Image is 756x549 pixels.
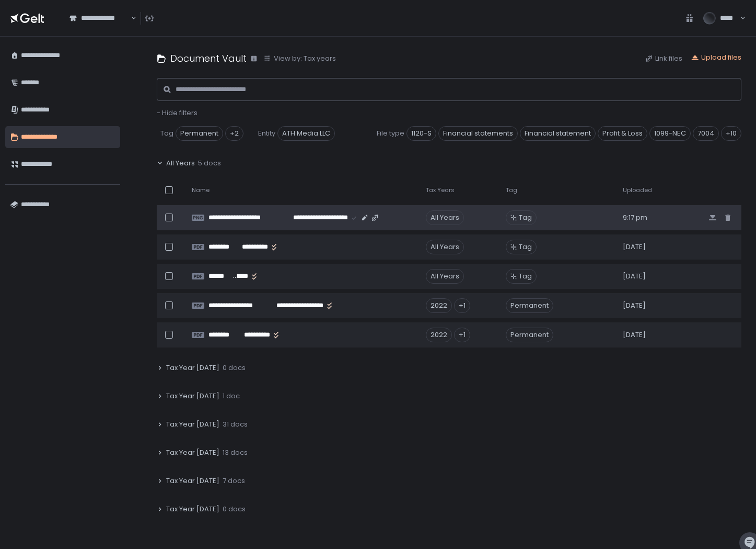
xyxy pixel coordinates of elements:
[519,242,532,252] span: Tag
[519,272,532,281] span: Tag
[223,448,248,457] span: 13 docs
[277,126,335,141] span: ATH Media LLC
[623,330,646,340] span: [DATE]
[438,126,518,141] span: Financial statements
[454,328,470,342] div: +1
[426,269,464,284] div: All Years
[506,298,553,313] span: Permanent
[623,186,652,194] span: Uploaded
[506,186,517,194] span: Tag
[130,13,130,24] input: Search for option
[693,126,719,141] span: 7004
[176,126,223,141] span: Permanent
[426,210,464,225] div: All Years
[519,213,532,222] span: Tag
[166,159,195,168] span: All Years
[166,391,219,401] span: Tax Year [DATE]
[691,53,741,62] button: Upload files
[225,126,243,141] div: +2
[223,420,248,429] span: 31 docs
[721,126,741,141] div: +10
[157,108,197,118] span: - Hide filters
[192,186,210,194] span: Name
[623,242,646,252] span: [DATE]
[426,298,452,313] div: 2022
[377,129,404,138] span: File type
[198,159,221,168] span: 5 docs
[157,108,197,118] button: - Hide filters
[623,213,647,222] span: 9:17 pm
[223,391,240,401] span: 1 doc
[170,51,247,65] h1: Document Vault
[223,505,246,514] span: 0 docs
[223,476,245,486] span: 7 docs
[623,272,646,281] span: [DATE]
[426,240,464,254] div: All Years
[426,328,452,342] div: 2022
[454,298,470,313] div: +1
[263,54,336,63] button: View by: Tax years
[623,301,646,310] span: [DATE]
[166,363,219,373] span: Tax Year [DATE]
[649,126,691,141] span: 1099-NEC
[258,129,275,138] span: Entity
[426,186,455,194] span: Tax Years
[63,7,136,29] div: Search for option
[166,505,219,514] span: Tax Year [DATE]
[598,126,647,141] span: Profit & Loss
[166,448,219,457] span: Tax Year [DATE]
[160,129,173,138] span: Tag
[645,54,682,63] button: Link files
[520,126,596,141] span: Financial statement
[223,363,246,373] span: 0 docs
[166,476,219,486] span: Tax Year [DATE]
[506,328,553,342] span: Permanent
[166,420,219,429] span: Tax Year [DATE]
[406,126,436,141] span: 1120-S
